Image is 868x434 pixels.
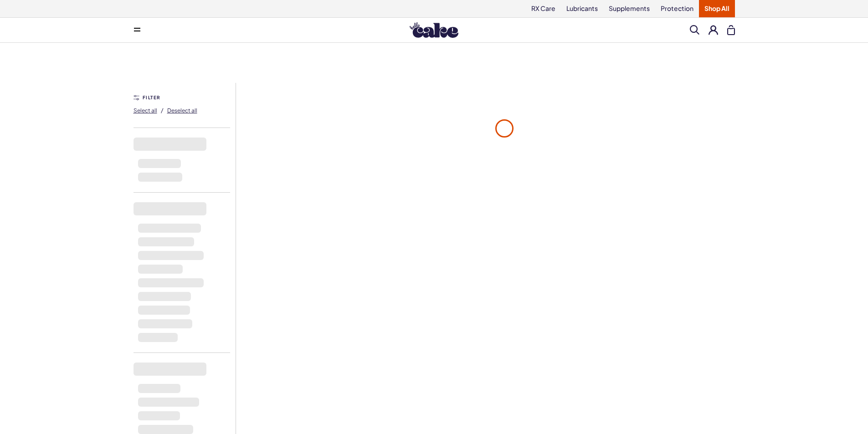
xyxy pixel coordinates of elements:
[134,107,157,114] span: Select all
[161,106,164,114] span: /
[167,103,197,117] button: Deselect all
[134,103,157,117] button: Select all
[410,22,458,38] img: Hello Cake
[167,107,197,114] span: Deselect all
